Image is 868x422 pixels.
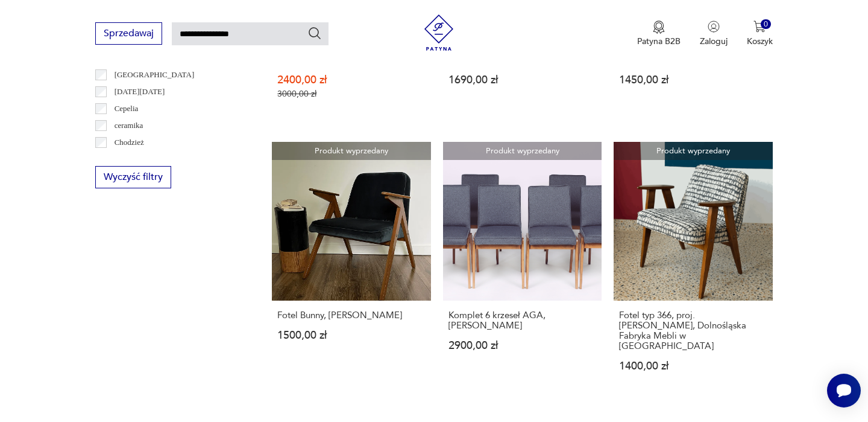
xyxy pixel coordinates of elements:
p: [DATE][DATE] [115,85,165,98]
img: Ikonka użytkownika [708,21,720,33]
p: 1400,00 zł [619,361,767,371]
h3: Komplet 6 krzeseł AGA, [PERSON_NAME] [448,310,596,331]
p: Patyna B2B [637,36,681,47]
p: ceramika [115,119,143,132]
p: 3000,00 zł [277,89,425,99]
a: Ikona medaluPatyna B2B [637,21,681,47]
p: Zaloguj [700,36,728,47]
a: Produkt wyprzedanyFotel Bunny, Józef ChierowskiFotel Bunny, [PERSON_NAME]1500,00 zł [272,142,430,395]
p: 1500,00 zł [277,330,425,340]
p: Chodzież [115,136,144,149]
p: 1450,00 zł [619,75,767,85]
a: Produkt wyprzedanyKomplet 6 krzeseł AGA, Józef ChierowskiKomplet 6 krzeseł AGA, [PERSON_NAME]2900... [443,142,602,395]
h3: Fotel typ 366, proj. [PERSON_NAME], Dolnośląska Fabryka Mebli w [GEOGRAPHIC_DATA] [619,310,767,351]
img: Ikona medalu [653,21,665,34]
p: 2900,00 zł [448,340,596,351]
iframe: Smartsupp widget button [827,374,861,408]
a: Produkt wyprzedanyFotel typ 366, proj. Józef Chierowski, Dolnośląska Fabryka Mebli w Świebodzicac... [614,142,772,395]
p: 2400,00 zł [277,75,425,85]
p: 1690,00 zł [448,75,596,85]
h3: Fotel Bunny, [PERSON_NAME] [277,310,425,321]
img: Patyna - sklep z meblami i dekoracjami vintage [421,14,457,51]
button: Szukaj [307,26,322,40]
p: Koszyk [747,36,773,47]
button: 0Koszyk [747,21,773,47]
p: Cepelia [115,102,139,115]
img: Ikona koszyka [753,21,766,33]
button: Wyczyść filtry [95,166,171,188]
a: Sprzedawaj [95,30,162,39]
div: 0 [761,19,771,30]
button: Patyna B2B [637,21,681,47]
p: Ćmielów [115,153,143,166]
p: [GEOGRAPHIC_DATA] [115,68,195,82]
button: Sprzedawaj [95,22,162,45]
button: Zaloguj [700,21,728,47]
